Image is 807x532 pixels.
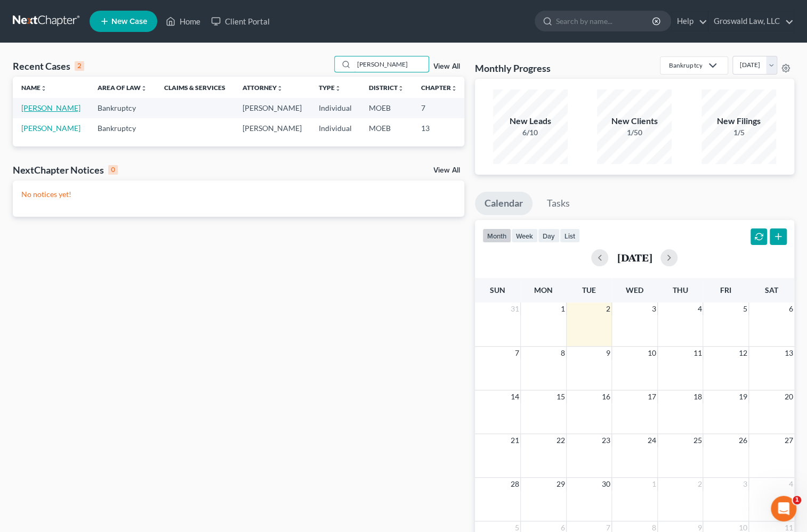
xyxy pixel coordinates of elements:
i: unfold_more [398,85,404,92]
button: month [482,228,511,243]
div: NextChapter Notices [13,163,118,176]
span: 22 [555,434,566,447]
i: unfold_more [335,85,341,92]
td: MOEB [360,98,413,118]
td: Bankruptcy [89,98,156,118]
span: 27 [784,434,794,447]
span: 1 [651,478,657,490]
a: View All [433,63,460,70]
a: Groswald Law, LLC [708,12,794,31]
div: 0 [108,165,118,175]
span: 4 [696,302,703,315]
a: Attorneyunfold_more [243,84,283,92]
i: unfold_more [41,85,47,92]
span: New Case [111,18,147,26]
span: Tue [582,285,596,294]
a: [PERSON_NAME] [21,124,80,133]
div: New Filings [701,115,776,127]
a: View All [433,167,460,174]
td: Bankruptcy [89,118,156,138]
button: week [511,228,538,243]
span: 28 [510,478,520,490]
a: Area of Lawunfold_more [98,84,147,92]
span: 6 [788,302,794,315]
span: 19 [738,390,748,403]
div: Bankruptcy [669,61,702,70]
span: Fri [720,285,731,294]
div: 6/10 [493,127,568,138]
td: Individual [310,98,360,118]
span: 11 [692,347,703,359]
span: 24 [647,434,657,447]
div: 1/50 [597,127,672,138]
span: 12 [738,347,748,359]
span: 7 [514,347,520,359]
span: 1 [560,302,566,315]
span: 16 [601,390,611,403]
span: 23 [601,434,611,447]
a: Districtunfold_more [369,84,404,92]
h2: [DATE] [617,252,652,263]
span: 18 [692,390,703,403]
span: Thu [673,285,688,294]
td: [PERSON_NAME] [234,98,310,118]
td: 13 [413,118,466,138]
button: list [560,228,580,243]
h3: Monthly Progress [475,62,551,75]
span: 25 [692,434,703,447]
span: 29 [555,478,566,490]
td: MOEB [360,118,413,138]
a: Help [672,12,707,31]
input: Search by name... [556,11,653,31]
a: [PERSON_NAME] [21,103,80,112]
i: unfold_more [277,85,283,92]
span: 1 [793,496,801,504]
div: New Leads [493,115,568,127]
span: 20 [784,390,794,403]
span: Mon [534,285,553,294]
span: 17 [647,390,657,403]
iframe: Intercom live chat [771,496,796,521]
span: Sun [490,285,505,294]
span: Wed [626,285,643,294]
button: day [538,228,560,243]
span: 26 [738,434,748,447]
span: 4 [788,478,794,490]
span: 3 [742,478,748,490]
span: 8 [560,347,566,359]
span: 30 [601,478,611,490]
span: Sat [765,285,778,294]
a: Home [160,12,206,31]
a: Nameunfold_more [21,84,47,92]
span: 14 [510,390,520,403]
span: 3 [651,302,657,315]
span: 2 [605,302,611,315]
a: Tasks [537,192,579,215]
span: 13 [784,347,794,359]
td: [PERSON_NAME] [234,118,310,138]
div: New Clients [597,115,672,127]
span: 21 [510,434,520,447]
a: Typeunfold_more [319,84,341,92]
span: 5 [742,302,748,315]
span: 9 [605,347,611,359]
input: Search by name... [354,56,429,72]
div: 2 [75,61,84,71]
a: Chapterunfold_more [421,84,457,92]
i: unfold_more [141,85,147,92]
i: unfold_more [451,85,457,92]
td: 7 [413,98,466,118]
a: Calendar [475,192,532,215]
div: Recent Cases [13,60,84,72]
span: 10 [647,347,657,359]
a: Client Portal [206,12,275,31]
span: 31 [510,302,520,315]
th: Claims & Services [156,77,234,98]
span: 2 [696,478,703,490]
span: 15 [555,390,566,403]
div: 1/5 [701,127,776,138]
p: No notices yet! [21,189,456,200]
td: Individual [310,118,360,138]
